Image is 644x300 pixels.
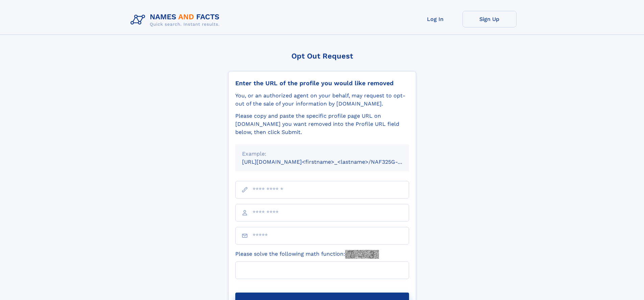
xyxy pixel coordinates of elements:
[462,11,517,27] a: Sign Up
[228,52,416,60] div: Opt Out Request
[128,11,225,29] img: Logo Names and Facts
[235,250,379,259] label: Please solve the following math function:
[242,150,402,158] div: Example:
[242,159,422,165] small: [URL][DOMAIN_NAME]<firstname>_<lastname>/NAF325G-xxxxxxxx
[235,92,409,108] div: You, or an authorized agent on your behalf, may request to opt-out of the sale of your informatio...
[235,79,409,87] div: Enter the URL of the profile you would like removed
[408,11,462,27] a: Log In
[235,112,409,136] div: Please copy and paste the specific profile page URL on [DOMAIN_NAME] you want removed into the Pr...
